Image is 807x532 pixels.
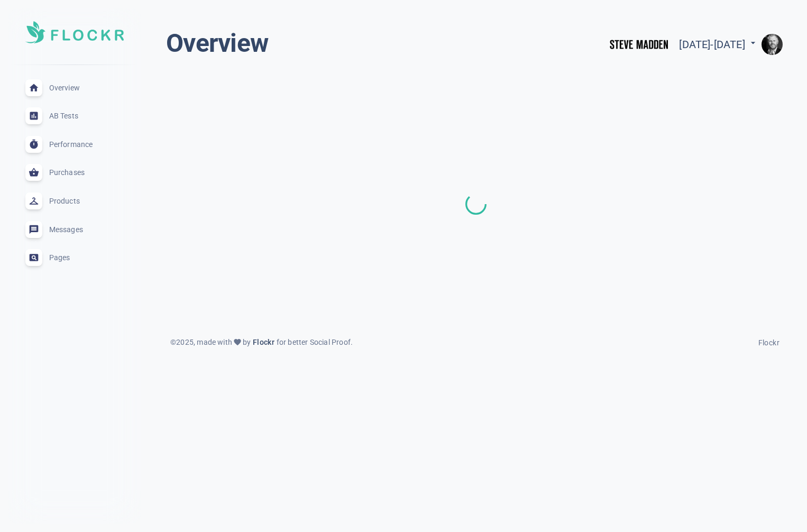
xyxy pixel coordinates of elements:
a: Pages [8,243,141,272]
a: Flockr [251,336,276,348]
a: Overview [8,74,141,102]
a: AB Tests [8,102,141,130]
a: Performance [8,130,141,159]
img: Soft UI Logo [25,21,124,43]
span: favorite [233,338,242,346]
div: © 2025 , made with by for better Social Proof. [164,336,359,348]
a: Messages [8,215,141,244]
span: Flockr [251,338,276,346]
a: Purchases [8,159,141,187]
span: Flockr [758,338,780,347]
img: stevemadden [607,27,671,61]
h1: Overview [166,27,268,59]
a: Flockr [758,335,780,348]
a: Products [8,187,141,215]
img: e9922e3fc00dd5316fa4c56e6d75935f [762,34,783,55]
span: [DATE] - [DATE] [679,38,758,51]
